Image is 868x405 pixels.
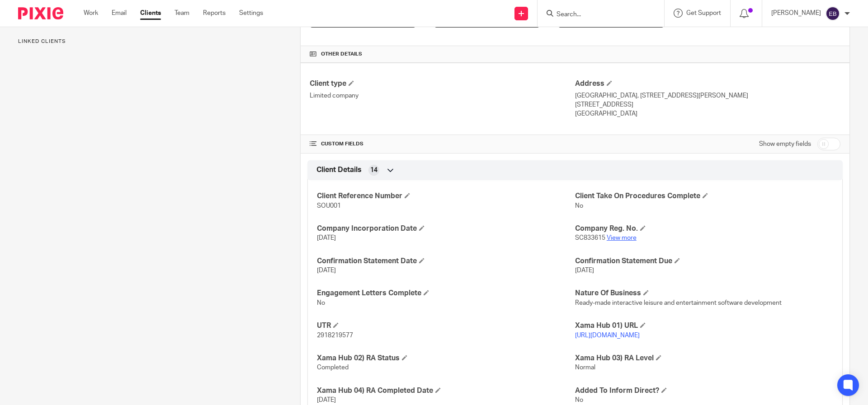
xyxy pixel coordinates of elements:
[575,300,782,306] span: Ready-made interactive leisure and entertainment software development
[321,51,362,58] span: Other details
[575,224,833,233] h4: Company Reg. No.
[575,364,595,371] span: Normal
[18,38,286,45] p: Linked clients
[84,9,98,18] a: Work
[310,91,575,100] p: Limited company
[310,140,575,148] h4: CUSTOM FIELDS
[370,166,377,175] span: 14
[317,256,575,266] h4: Confirmation Statement Date
[759,140,811,149] label: Show empty fields
[575,109,840,118] p: [GEOGRAPHIC_DATA]
[317,321,575,331] h4: UTR
[317,235,336,241] span: [DATE]
[18,7,63,19] img: Pixie
[140,9,161,18] a: Clients
[317,364,349,371] span: Completed
[575,191,833,201] h4: Client Take On Procedures Complete
[575,79,840,88] h4: Address
[310,79,575,88] h4: Client type
[317,300,325,306] span: No
[317,332,353,339] span: 2918219577
[575,289,833,298] h4: Nature Of Business
[575,321,833,331] h4: Xama Hub 01) URL
[175,9,189,18] a: Team
[317,267,336,274] span: [DATE]
[317,191,575,201] h4: Client Reference Number
[826,6,840,21] img: svg%3E
[575,235,605,241] span: SC833615
[556,11,637,19] input: Search
[575,267,594,274] span: [DATE]
[771,9,821,18] p: [PERSON_NAME]
[575,100,840,109] p: [STREET_ADDRESS]
[575,354,833,363] h4: Xama Hub 03) RA Level
[239,9,263,18] a: Settings
[317,224,575,233] h4: Company Incorporation Date
[575,256,833,266] h4: Confirmation Statement Due
[575,386,833,396] h4: Added To Inform Direct?
[575,332,640,339] a: [URL][DOMAIN_NAME]
[317,203,341,209] span: SOU001
[112,9,127,18] a: Email
[607,235,637,241] a: View more
[203,9,226,18] a: Reports
[316,165,362,175] span: Client Details
[575,397,583,403] span: No
[317,397,336,403] span: [DATE]
[317,386,575,396] h4: Xama Hub 04) RA Completed Date
[686,10,721,16] span: Get Support
[317,354,575,363] h4: Xama Hub 02) RA Status
[575,203,583,209] span: No
[575,91,840,100] p: [GEOGRAPHIC_DATA], [STREET_ADDRESS][PERSON_NAME]
[317,289,575,298] h4: Engagement Letters Complete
